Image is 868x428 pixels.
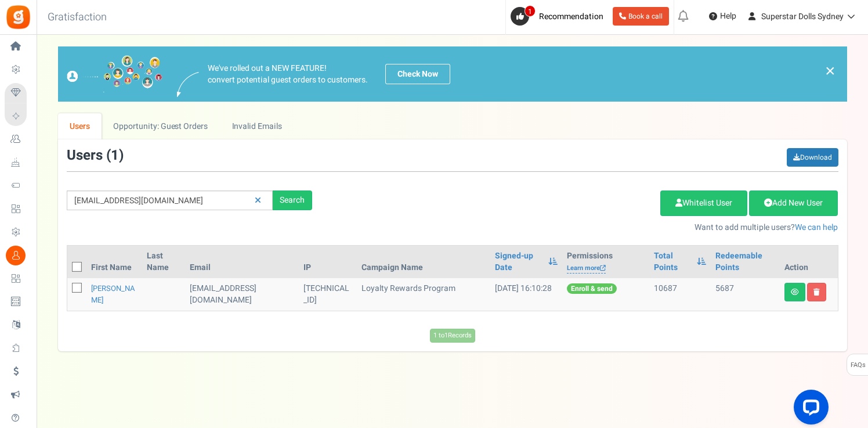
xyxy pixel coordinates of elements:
[357,246,490,278] th: Campaign Name
[111,145,119,166] span: 1
[142,246,185,278] th: Last Name
[5,4,31,30] img: Gratisfaction
[102,113,219,139] a: Opportunity: Guest Orders
[813,289,820,296] i: Delete user
[654,250,691,274] a: Total Points
[825,64,836,78] a: ×
[791,289,799,296] i: View details
[357,278,490,311] td: Loyalty Rewards Program
[567,283,617,294] span: Enroll & send
[795,221,838,233] a: We can help
[749,190,838,216] a: Add New User
[525,5,536,17] span: 1
[299,246,357,278] th: IP
[330,222,838,233] p: Want to add multiple users?
[780,246,838,278] th: Action
[715,250,775,274] a: Redeemable Points
[704,7,741,26] a: Help
[660,190,747,216] a: Whitelist User
[511,7,608,26] a: 1 Recommendation
[850,354,866,376] span: FAQs
[717,10,736,22] span: Help
[67,148,124,163] h3: Users ( )
[787,148,838,167] a: Download
[91,283,135,305] a: [PERSON_NAME]
[185,278,299,311] td: [EMAIL_ADDRESS][DOMAIN_NAME]
[711,278,780,311] td: 5687
[613,7,669,26] a: Book a call
[220,113,294,139] a: Invalid Emails
[67,190,273,210] input: Search by email or name
[208,63,368,86] p: We've rolled out a NEW FEATURE! convert potential guest orders to customers.
[249,190,267,211] a: Reset
[567,264,606,274] a: Learn more
[562,246,649,278] th: Permissions
[177,72,199,97] img: images
[67,55,162,93] img: images
[490,278,562,311] td: [DATE] 16:10:28
[539,10,603,23] span: Recommendation
[385,64,450,84] a: Check Now
[761,10,844,23] span: Superstar Dolls Sydney
[86,246,142,278] th: First Name
[35,6,120,29] h3: Gratisfaction
[299,278,357,311] td: [TECHNICAL_ID]
[273,190,312,210] div: Search
[58,113,102,139] a: Users
[185,246,299,278] th: Email
[495,250,542,274] a: Signed-up Date
[649,278,711,311] td: 10687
